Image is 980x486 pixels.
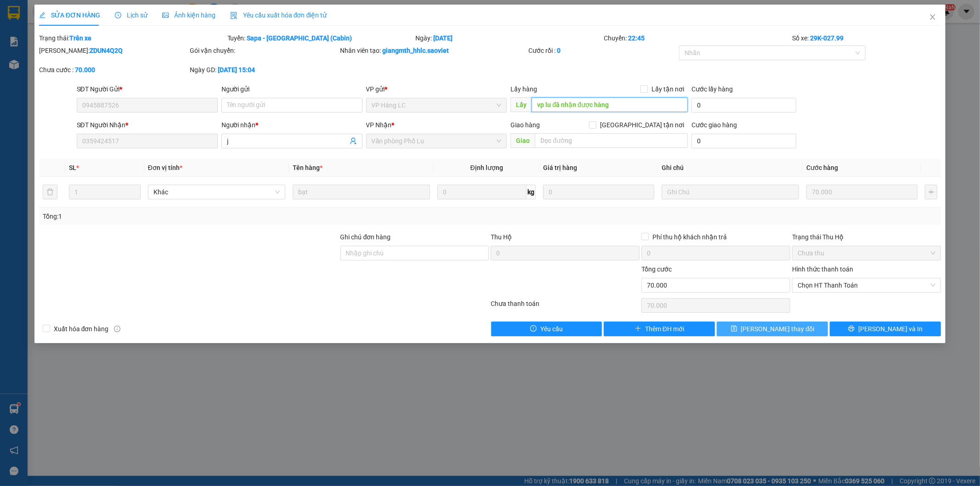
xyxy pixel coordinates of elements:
label: Cước lấy hàng [691,85,733,93]
b: Trên xe [69,34,91,42]
span: [PERSON_NAME] thay đổi [741,324,815,334]
button: save[PERSON_NAME] thay đổi [717,322,828,336]
button: delete [43,185,57,199]
input: Cước giao hàng [691,134,796,148]
span: Thêm ĐH mới [645,324,684,334]
div: SĐT Người Gửi [77,84,218,94]
span: Giá trị hàng [543,164,577,171]
button: plusThêm ĐH mới [604,322,715,336]
div: Tổng: 1 [43,211,378,221]
span: Giao hàng [510,121,540,129]
div: Chuyến: [603,33,791,43]
span: Ảnh kiện hàng [162,11,215,19]
span: save [731,325,737,333]
span: Chưa thu [798,246,935,260]
input: Ghi chú đơn hàng [340,246,489,260]
span: Lịch sử [115,11,147,19]
div: Người gửi [221,84,363,94]
b: 22:45 [628,34,645,42]
div: Gói vận chuyển: [190,45,339,56]
span: exclamation-circle [530,325,537,333]
span: Lấy tận nơi [648,84,688,94]
span: VP Hàng LC [372,98,502,112]
input: Dọc đường [535,133,688,148]
div: VP gửi [366,84,507,94]
b: ZDUN4Q2Q [90,47,123,54]
button: plus [925,185,937,199]
span: [GEOGRAPHIC_DATA] tận nơi [596,120,688,130]
span: Thu Hộ [491,233,512,241]
b: 0 [557,47,561,54]
th: Ghi chú [658,159,803,177]
span: user-add [350,137,357,145]
div: Trạng thái: [38,33,227,43]
img: icon [230,12,238,19]
label: Ghi chú đơn hàng [340,233,391,241]
label: Cước giao hàng [691,121,737,129]
span: Lấy hàng [510,85,537,93]
input: Dọc đường [532,97,688,112]
span: edit [39,12,45,18]
span: Lấy [510,97,532,112]
b: [DATE] 15:04 [218,66,255,73]
span: Định lượng [470,164,503,171]
span: printer [848,325,855,333]
span: plus [635,325,641,333]
span: SL [69,164,76,171]
span: [PERSON_NAME] và In [858,324,923,334]
b: 29K-027.99 [810,34,844,42]
label: Hình thức thanh toán [792,266,853,273]
div: Tuyến: [227,33,415,43]
span: Xuất hóa đơn hàng [50,324,113,334]
button: printer[PERSON_NAME] và In [830,322,941,336]
span: clock-circle [115,12,121,18]
div: Chưa cước : [39,65,188,75]
span: Tổng cước [641,266,672,273]
div: Ngày GD: [190,65,339,75]
div: Nhân viên tạo: [340,45,527,56]
input: 0 [806,185,918,199]
input: Cước lấy hàng [691,98,796,113]
span: info-circle [114,326,120,332]
div: Cước rồi : [528,45,677,56]
input: Ghi Chú [662,185,799,199]
button: exclamation-circleYêu cầu [491,322,602,336]
span: kg [527,185,536,199]
span: Chọn HT Thanh Toán [798,278,935,292]
span: picture [162,12,169,18]
span: Yêu cầu [540,324,563,334]
span: VP Nhận [366,121,392,129]
button: Close [920,5,946,30]
b: [DATE] [434,34,453,42]
div: SĐT Người Nhận [77,120,218,130]
span: Giao [510,133,535,148]
b: Sapa - [GEOGRAPHIC_DATA] (Cabin) [247,34,352,42]
div: Trạng thái Thu Hộ [792,232,941,242]
span: SỬA ĐƠN HÀNG [39,11,100,19]
input: 0 [543,185,654,199]
span: Cước hàng [806,164,838,171]
span: close [929,13,936,21]
div: Người nhận [221,120,363,130]
span: Phí thu hộ khách nhận trả [649,232,731,242]
b: 70.000 [75,66,95,73]
div: Ngày: [415,33,603,43]
span: Khác [153,185,280,199]
span: Văn phòng Phố Lu [372,134,502,148]
div: [PERSON_NAME]: [39,45,188,56]
div: Chưa thanh toán [490,299,641,315]
b: giangmth_hhlc.saoviet [383,47,449,54]
span: Yêu cầu xuất hóa đơn điện tử [230,11,327,19]
input: VD: Bàn, Ghế [293,185,430,199]
span: Đơn vị tính [148,164,182,171]
div: Số xe: [791,33,942,43]
span: Tên hàng [293,164,323,171]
